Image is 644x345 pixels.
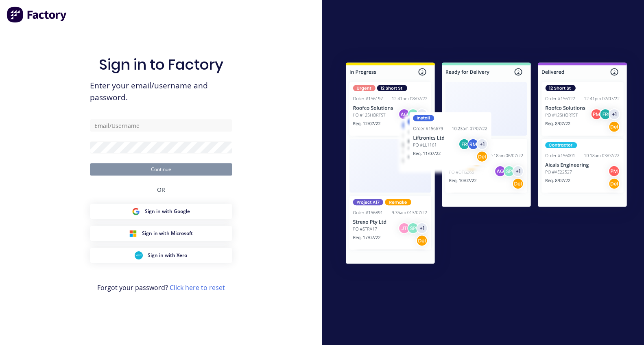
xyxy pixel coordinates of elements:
img: Google Sign in [132,207,140,215]
h1: Sign in to Factory [99,56,223,73]
img: Factory [7,7,68,23]
div: OR [157,176,165,204]
span: Enter your email/username and password. [90,80,232,103]
span: Sign in with Xero [148,252,187,259]
button: Microsoft Sign inSign in with Microsoft [90,226,232,241]
button: Google Sign inSign in with Google [90,204,232,219]
button: Xero Sign inSign in with Xero [90,248,232,263]
a: Click here to reset [170,283,225,292]
img: Xero Sign in [135,251,143,259]
button: Continue [90,163,232,176]
span: Forgot your password? [97,283,225,292]
input: Email/Username [90,119,232,132]
span: Sign in with Microsoft [142,230,193,237]
img: Microsoft Sign in [129,229,137,237]
span: Sign in with Google [145,208,190,215]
